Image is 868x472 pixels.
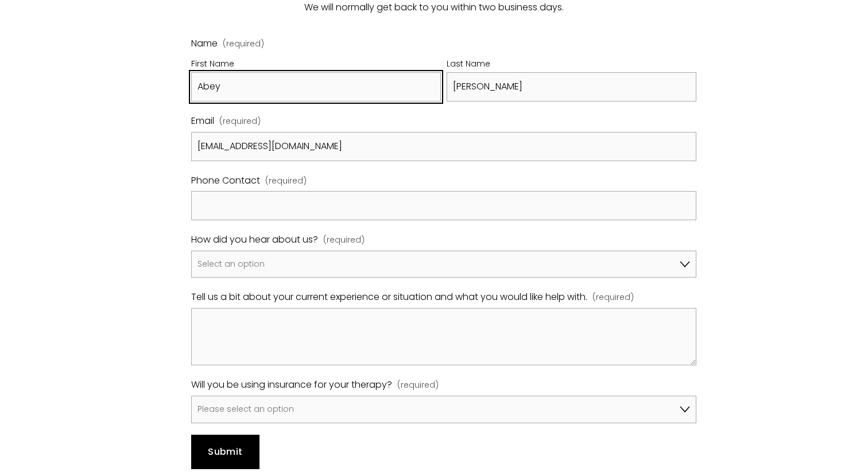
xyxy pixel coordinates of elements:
[219,114,261,129] span: (required)
[592,290,634,305] span: (required)
[191,377,392,393] span: Will you be using insurance for your therapy?
[191,113,214,130] span: Email
[191,251,696,278] select: How did you hear about us?
[265,174,307,189] span: (required)
[397,378,439,393] span: (required)
[223,40,264,48] span: (required)
[191,232,318,248] span: How did you hear about us?
[191,396,696,423] select: Will you be using insurance for your therapy?
[191,36,218,52] span: Name
[191,435,259,469] button: SubmitSubmit
[191,57,441,73] div: First Name
[191,173,260,189] span: Phone Contact
[191,289,587,306] span: Tell us a bit about your current experience or situation and what you would like help with.
[208,445,242,458] span: Submit
[447,57,696,73] div: Last Name
[323,233,365,248] span: (required)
